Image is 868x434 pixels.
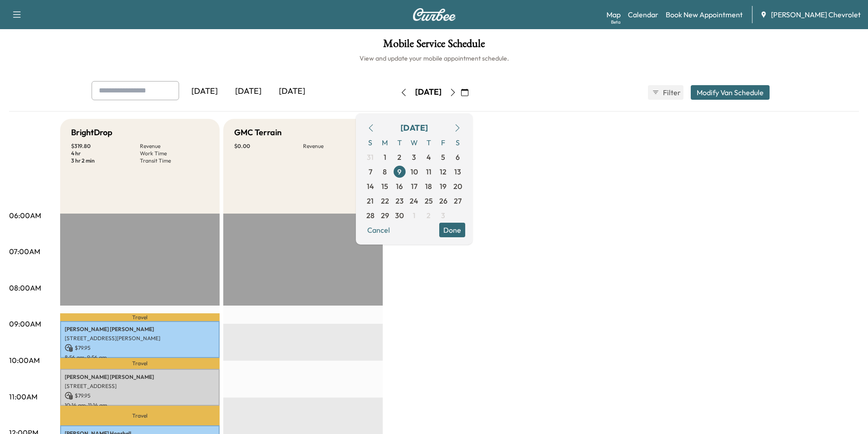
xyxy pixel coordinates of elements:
[412,8,456,21] img: Curbee Logo
[411,166,418,177] span: 10
[426,166,431,177] span: 11
[9,391,37,402] p: 11:00AM
[65,383,215,390] p: [STREET_ADDRESS]
[71,157,140,164] p: 3 hr 2 min
[426,210,431,221] span: 2
[303,143,372,150] p: Revenue
[426,152,431,163] span: 4
[9,54,859,63] h6: View and update your mobile appointment schedule.
[140,143,209,150] p: Revenue
[9,355,40,366] p: 10:00AM
[378,135,392,150] span: M
[453,181,462,192] span: 20
[9,246,40,257] p: 07:00AM
[425,195,433,206] span: 25
[65,402,215,409] p: 10:14 am - 11:14 am
[381,181,388,192] span: 15
[396,181,403,192] span: 16
[270,81,314,102] div: [DATE]
[421,135,436,150] span: T
[456,152,460,163] span: 6
[771,9,861,20] span: [PERSON_NAME] Chevrolet
[454,166,461,177] span: 13
[367,152,374,163] span: 31
[691,85,770,100] button: Modify Van Schedule
[381,210,389,221] span: 29
[454,195,462,206] span: 27
[401,122,428,134] div: [DATE]
[436,135,451,150] span: F
[65,392,215,400] p: $ 79.95
[9,38,859,54] h1: Mobile Service Schedule
[9,282,41,293] p: 08:00AM
[65,326,215,333] p: [PERSON_NAME] [PERSON_NAME]
[140,157,209,164] p: Transit Time
[65,354,215,361] p: 8:56 am - 9:56 am
[363,135,378,150] span: S
[611,19,621,26] div: Beta
[383,166,387,177] span: 8
[65,335,215,342] p: [STREET_ADDRESS][PERSON_NAME]
[439,223,465,237] button: Done
[412,152,416,163] span: 3
[440,166,447,177] span: 12
[411,181,417,192] span: 17
[369,166,372,177] span: 7
[628,9,658,20] a: Calendar
[441,210,445,221] span: 3
[397,166,401,177] span: 9
[140,150,209,157] p: Work Time
[226,81,270,102] div: [DATE]
[65,344,215,352] p: $ 79.95
[663,87,679,98] span: Filter
[71,143,140,150] p: $ 319.80
[410,195,418,206] span: 24
[666,9,743,20] a: Book New Appointment
[234,143,303,150] p: $ 0.00
[407,135,421,150] span: W
[60,406,220,425] p: Travel
[392,135,407,150] span: T
[451,135,465,150] span: S
[367,195,374,206] span: 21
[363,223,394,237] button: Cancel
[234,126,282,139] h5: GMC Terrain
[60,313,220,321] p: Travel
[60,358,220,369] p: Travel
[413,210,416,221] span: 1
[440,181,447,192] span: 19
[366,210,375,221] span: 28
[395,210,404,221] span: 30
[384,152,386,163] span: 1
[439,195,447,206] span: 26
[441,152,445,163] span: 5
[415,87,442,98] div: [DATE]
[397,152,401,163] span: 2
[65,373,215,381] p: [PERSON_NAME] [PERSON_NAME]
[183,81,226,102] div: [DATE]
[425,181,432,192] span: 18
[71,150,140,157] p: 4 hr
[367,181,374,192] span: 14
[9,210,41,221] p: 06:00AM
[9,318,41,329] p: 09:00AM
[648,85,683,100] button: Filter
[395,195,404,206] span: 23
[381,195,389,206] span: 22
[71,126,113,139] h5: BrightDrop
[606,9,621,20] a: MapBeta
